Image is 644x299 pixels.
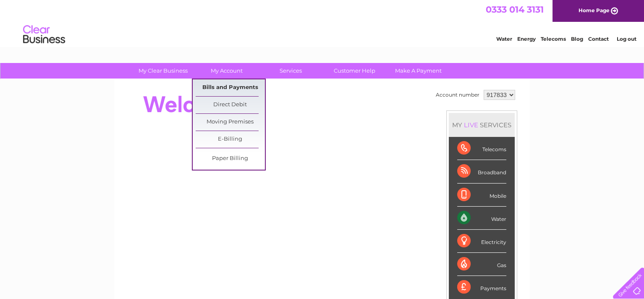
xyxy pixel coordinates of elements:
td: Account number [434,88,482,102]
div: Electricity [457,230,506,253]
a: Make A Payment [384,63,453,79]
div: Broadband [457,160,506,183]
div: Payments [457,276,506,299]
div: Water [457,207,506,230]
a: Direct Debit [196,97,265,113]
a: Blog [571,36,583,42]
a: Telecoms [541,36,566,42]
a: Water [496,36,512,42]
a: Paper Billing [196,150,265,167]
div: Gas [457,253,506,276]
a: Services [256,63,325,79]
a: My Account [192,63,262,79]
a: My Clear Business [128,63,198,79]
a: 0333 014 3131 [486,4,544,15]
a: Energy [517,36,536,42]
div: Mobile [457,184,506,207]
div: MY SERVICES [449,113,515,137]
div: Clear Business is a trading name of Verastar Limited (registered in [GEOGRAPHIC_DATA] No. 3667643... [124,5,521,41]
div: LIVE [462,121,480,129]
a: Contact [588,36,609,42]
img: logo.png [23,22,65,47]
a: Log out [616,36,636,42]
a: E-Billing [196,131,265,148]
a: Moving Premises [196,114,265,131]
div: Telecoms [457,137,506,160]
a: Customer Help [320,63,389,79]
a: Bills and Payments [196,79,265,96]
